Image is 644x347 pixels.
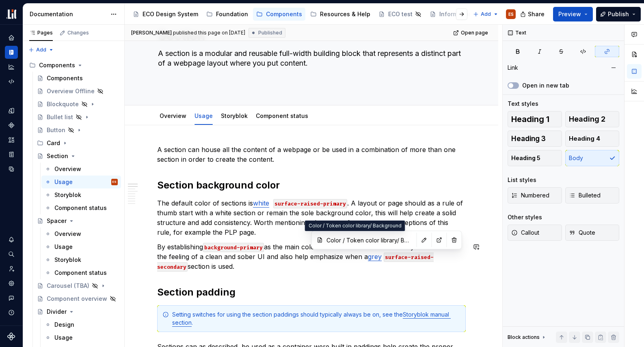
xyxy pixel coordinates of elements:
[36,47,46,53] span: Add
[194,112,213,119] a: Usage
[558,10,581,18] span: Preview
[258,30,282,36] span: Published
[218,107,251,124] div: Storyblok
[47,87,95,95] div: Overview Offline
[439,10,472,18] div: Information
[34,124,121,137] a: Button
[47,100,79,108] div: Blockquote
[47,139,60,147] div: Card
[130,8,201,21] a: ECO Design System
[131,30,172,36] span: [PERSON_NAME]
[26,44,56,56] button: Add
[157,179,466,192] h2: Section background color
[5,148,18,161] a: Storybook stories
[34,292,121,305] a: Component overview
[508,11,514,17] div: ES
[5,31,18,44] a: Home
[6,9,16,19] img: f0abbffb-d71d-4d32-b858-d34959bbcc23.png
[569,229,595,237] span: Quote
[307,8,374,21] a: Resources & Help
[54,269,107,277] div: Component status
[157,286,466,299] h2: Section padding
[47,217,67,225] div: Spacer
[511,135,546,143] span: Heading 3
[253,199,269,207] a: white
[191,107,216,124] div: Usage
[221,112,248,119] a: Storyblok
[34,305,121,318] a: Divider
[216,10,248,18] div: Foundation
[26,59,121,72] div: Components
[41,331,121,344] a: Usage
[54,165,81,173] div: Overview
[47,282,89,290] div: Carousel (TBA)
[203,243,264,252] code: background-primary
[320,10,370,18] div: Resources & Help
[157,242,466,271] p: By establishing as the main color of the ui It will will also convey and maintain the feeling of ...
[54,243,73,251] div: Usage
[47,308,67,316] div: Divider
[451,27,492,39] a: Open page
[5,277,18,290] a: Settings
[273,199,347,208] code: surface-raised-primary
[5,75,18,88] div: Code automation
[508,111,562,127] button: Heading 1
[305,221,405,231] div: Color / Token color library/ Background
[511,115,549,123] span: Heading 1
[5,233,18,246] button: Notifications
[7,332,15,341] svg: Supernova Logo
[508,213,542,221] div: Other styles
[511,154,540,162] span: Heading 5
[54,256,81,264] div: Storyblok
[368,253,382,261] a: grey
[54,191,81,199] div: Storyblok
[528,10,545,18] span: Share
[5,248,18,261] div: Search ⌘K
[253,107,311,124] div: Component status
[41,240,121,253] a: Usage
[41,227,121,240] a: Overview
[47,74,83,82] div: Components
[553,7,593,21] button: Preview
[47,113,73,121] div: Bullet list
[253,8,305,21] a: Components
[5,163,18,176] a: Data sources
[569,191,601,199] span: Bulleted
[54,204,107,212] div: Component status
[47,126,65,134] div: Button
[41,176,121,188] a: UsageES
[266,10,302,18] div: Components
[130,6,469,22] div: Page tree
[508,64,518,72] div: Link
[41,253,121,266] a: Storyblok
[172,311,460,327] div: Setting switches for using the section paddings should typically always be on, see the .
[5,262,18,275] a: Invite team
[565,131,620,147] button: Heading 4
[41,188,121,201] a: Storyblok
[5,291,18,304] button: Contact support
[157,145,466,164] p: A section can house all the content of a webpage or be used in a combination of more than one sec...
[41,318,121,331] a: Design
[508,150,562,166] button: Heading 5
[5,60,18,73] div: Analytics
[41,266,121,279] a: Component status
[34,85,121,98] a: Overview Offline
[157,253,434,272] code: surface-raised-secondary
[41,163,121,176] a: Overview
[481,11,491,17] span: Add
[5,104,18,117] a: Design tokens
[565,187,620,203] button: Bulleted
[29,30,53,36] div: Pages
[375,8,425,21] a: ECO test
[5,133,18,146] a: Assets
[516,7,550,21] button: Share
[256,112,308,119] a: Component status
[426,8,484,21] a: Information
[54,230,81,238] div: Overview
